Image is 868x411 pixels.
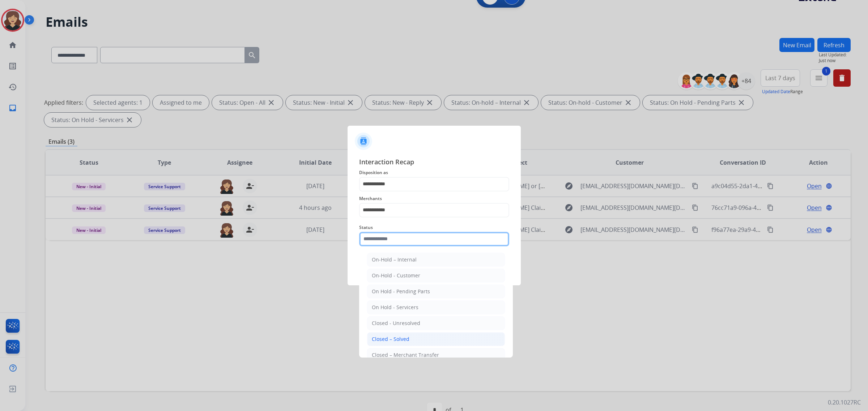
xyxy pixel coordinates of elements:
img: contactIcon [355,133,372,150]
div: On Hold - Pending Parts [372,288,430,295]
span: Interaction Recap [359,157,509,168]
span: Status [359,223,509,232]
p: 0.20.1027RC [828,398,861,407]
span: Disposition as [359,168,509,177]
div: On-Hold – Internal [372,256,417,263]
div: Closed - Unresolved [372,320,420,327]
div: On-Hold - Customer [372,272,420,279]
div: On Hold - Servicers [372,304,418,311]
span: Merchants [359,194,509,203]
div: Closed – Merchant Transfer [372,351,439,359]
div: Closed – Solved [372,336,409,343]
